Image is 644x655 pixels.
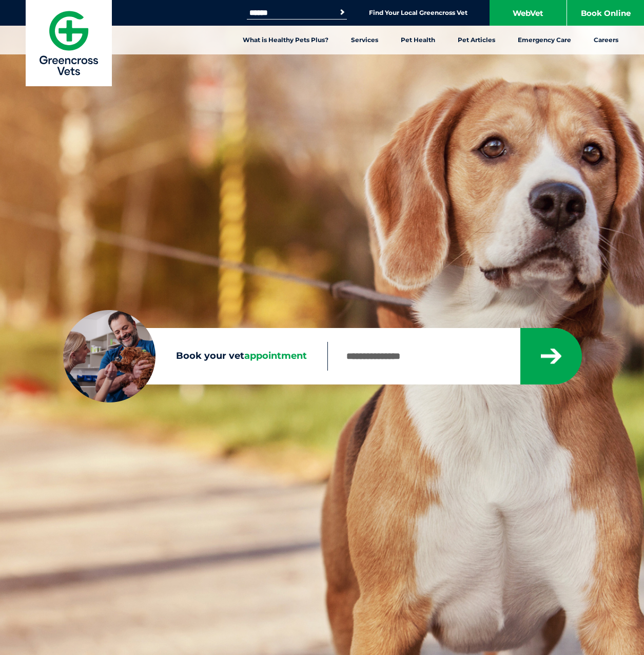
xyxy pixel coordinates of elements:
[582,26,630,54] a: Careers
[446,26,506,54] a: Pet Articles
[369,9,467,17] a: Find Your Local Greencross Vet
[231,26,340,54] a: What is Healthy Pets Plus?
[63,349,327,364] label: Book your vet
[389,26,446,54] a: Pet Health
[244,350,307,361] span: appointment
[506,26,582,54] a: Emergency Care
[337,7,347,17] button: Search
[340,26,389,54] a: Services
